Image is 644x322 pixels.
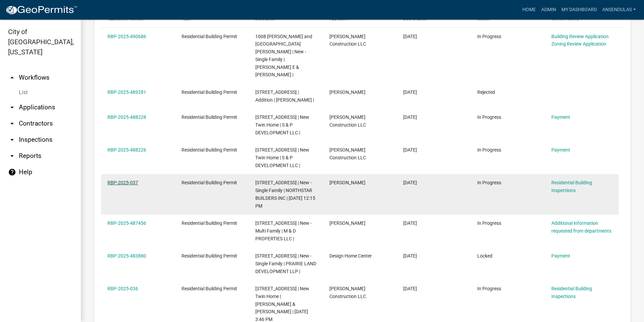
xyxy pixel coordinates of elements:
a: Building Review Application [551,34,609,39]
span: 09/24/2025 [403,286,417,291]
span: 10/05/2025 [403,147,417,153]
a: RBP-2025-036 [107,286,138,291]
span: 665 WARAJU AVE | New Twin Home | JOHN H & INGRID M BODE | 10/08/2025 3:46 PM [255,286,309,322]
a: Zoning Review Application [551,41,606,47]
span: 673 WARAJU AVE | New Twin Home | S & P DEVELOPMENT LLC | [255,147,309,168]
a: RBP-2025-490686 [107,34,146,39]
span: Trent Schuffenhauer [329,89,365,95]
span: Residential Building Permit [182,89,237,95]
span: 10/05/2025 [403,114,417,120]
span: In Progress [477,34,501,39]
i: arrow_drop_down [8,103,16,111]
span: Locked [477,253,492,259]
span: Al Poehler Construction LLC [329,147,366,160]
span: 1008 MACK LN and 1012 Mack Lane | New - Single Family | ALVIN E & CYNTHIA C STABENOW | [255,34,312,78]
span: 10/03/2025 [403,220,417,226]
a: RBP-2025-488226 [107,147,146,153]
span: Residential Building Permit [182,147,237,153]
span: 10/03/2025 [403,180,417,185]
span: Residential Building Permit [182,286,237,291]
a: Payment [551,253,570,259]
span: Residential Building Permit [182,180,237,185]
a: RBP-2025-483880 [107,253,146,259]
span: 2229 HIGHLAND AVE N | New - Multi Family | M & D PROPERTIES LLC | [255,220,312,241]
span: Nathan Rodewald [329,180,365,185]
span: 1806 RED BUD RD | New - Single Family | PRAIRIE LAND DEVELOPMENT LLP | [255,253,316,274]
span: 14 VILLAGE LN | New - Single Family | NORTHSTAR BUILDERS INC | 10/13/2025 12:15 PM [255,180,315,208]
a: Additional information requested from departments [551,220,611,234]
i: arrow_drop_down [8,119,16,128]
span: Residential Building Permit [182,34,237,39]
a: RBP-2025-488228 [107,114,146,120]
span: Residential Building Permit [182,253,237,259]
span: In Progress [477,286,501,291]
span: 1013 3RD ST S | Addition | HEATHER M HANSEN | [255,89,314,103]
i: arrow_drop_up [8,74,16,82]
span: 669 WARAJU AVE | New Twin Home | S & P DEVELOPMENT LLC | [255,114,309,135]
span: Mike [329,220,365,226]
a: ansendulas [600,3,639,16]
a: RBP-2025-037 [107,180,138,185]
span: Residential Building Permit [182,220,237,226]
span: Rejected [477,89,495,95]
span: In Progress [477,180,501,185]
i: help [8,168,16,176]
span: Design Home Center [329,253,372,259]
a: Admin [539,3,559,16]
a: Home [520,3,539,16]
span: 10/07/2025 [403,89,417,95]
a: RBP-2025-487456 [107,220,146,226]
span: Al Poehler Construction LLC [329,286,366,299]
i: arrow_drop_down [8,136,16,144]
span: Residential Building Permit [182,114,237,120]
span: Al Poehler Construction LLC [329,34,366,47]
a: Residential Building Inspections [551,286,592,299]
a: My Dashboard [559,3,600,16]
span: In Progress [477,147,501,153]
span: 09/25/2025 [403,253,417,259]
span: 10/09/2025 [403,34,417,39]
i: arrow_drop_down [8,152,16,160]
a: RBP-2025-489281 [107,89,146,95]
span: In Progress [477,114,501,120]
a: Payment [551,114,570,120]
span: Al Poehler Construction LLC [329,114,366,128]
a: Payment [551,147,570,153]
a: Residential Building Inspections [551,180,592,193]
span: In Progress [477,220,501,226]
